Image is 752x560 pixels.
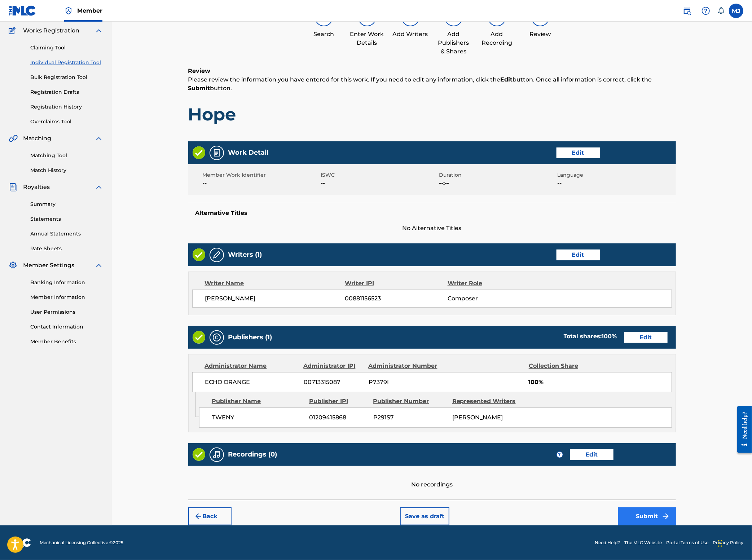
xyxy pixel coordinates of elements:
span: Royalties [23,183,50,191]
div: Review [522,30,558,39]
span: 00881156523 [345,294,447,303]
a: Banking Information [30,279,103,286]
img: Valid [193,448,205,461]
div: Help [699,4,713,18]
img: Member Settings [9,261,17,270]
a: Member Benefits [30,338,103,345]
h5: Alternative Titles [195,210,669,217]
a: Rate Sheets [30,245,103,252]
button: Save as draft [400,507,449,525]
div: Writer Role [448,279,541,288]
img: help [702,6,710,15]
h5: Writers (1) [228,251,262,259]
div: Publisher Number [373,397,447,406]
img: Work Detail [212,149,221,157]
a: Annual Statements [30,230,103,238]
a: Registration Drafts [30,88,103,96]
a: Match History [30,167,103,174]
img: Writers [212,251,221,259]
div: Publisher IPI [309,397,368,406]
span: Composer [448,294,541,303]
img: Valid [193,331,205,344]
img: Top Rightsholder [64,6,73,15]
div: No recordings [188,466,676,489]
h1: Hope [188,103,676,125]
span: P291S7 [373,413,447,422]
img: Matching [9,134,18,143]
strong: Edit [501,76,513,83]
h6: Review [188,67,676,75]
img: Valid [193,248,205,261]
img: 7ee5dd4eb1f8a8e3ef2f.svg [194,512,203,521]
iframe: Resource Center [732,400,752,460]
span: Mechanical Licensing Collective © 2025 [40,539,123,546]
span: Matching [23,134,51,143]
span: ISWC [321,171,437,179]
img: expand [94,183,103,191]
a: User Permissions [30,308,103,316]
span: ? [557,452,563,458]
img: Works Registration [9,26,18,35]
iframe: Chat Widget [716,525,752,560]
a: Matching Tool [30,152,103,159]
a: Statements [30,215,103,223]
a: Privacy Policy [713,539,743,546]
a: Overclaims Tool [30,118,103,125]
a: Bulk Registration Tool [30,74,103,81]
span: 00713315087 [304,378,363,387]
a: Member Information [30,294,103,301]
span: 01209415868 [309,413,368,422]
div: Writer IPI [345,279,448,288]
a: The MLC Website [624,539,662,546]
h5: Work Detail [228,149,269,157]
strong: Submit [188,85,210,92]
a: Contact Information [30,323,103,331]
span: [PERSON_NAME] [452,414,503,421]
span: -- [558,179,674,188]
h5: Recordings (0) [228,450,277,459]
div: Glisser [718,533,722,554]
div: Administrator Number [369,362,443,370]
img: Recordings [212,450,221,459]
a: Public Search [680,4,694,18]
div: Search [306,30,342,39]
img: Valid [193,146,205,159]
div: Add Publishers & Shares [436,30,472,56]
button: Back [188,507,232,525]
span: [PERSON_NAME] [205,294,345,303]
button: Submit [618,507,676,525]
span: 100% [529,378,672,387]
div: User Menu [729,4,743,18]
a: Need Help? [595,539,620,546]
a: Individual Registration Tool [30,59,103,66]
span: TWENY [212,413,304,422]
h5: Publishers (1) [228,333,272,341]
span: Member Work Identifier [203,171,319,179]
span: ECHO ORANGE [205,378,299,387]
span: No Alternative Titles [188,224,676,233]
div: Collection Share [529,362,599,370]
button: Edit [570,449,614,460]
div: Notifications [717,7,725,14]
div: Add Recording [479,30,515,47]
img: Royalties [9,183,17,191]
div: Writer Name [205,279,345,288]
span: -- [203,179,319,188]
span: Language [558,171,674,179]
img: search [683,6,691,15]
a: Claiming Tool [30,44,103,52]
span: Duration [439,171,556,179]
img: expand [94,134,103,143]
a: Summary [30,200,103,208]
div: Add Writers [392,30,428,39]
div: Enter Work Details [349,30,385,47]
button: Edit [624,332,668,343]
a: Portal Terms of Use [666,539,708,546]
img: MLC Logo [9,5,36,16]
button: Edit [557,250,600,260]
div: Total shares: [564,332,617,341]
img: Publishers [212,333,221,342]
img: logo [9,538,31,547]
